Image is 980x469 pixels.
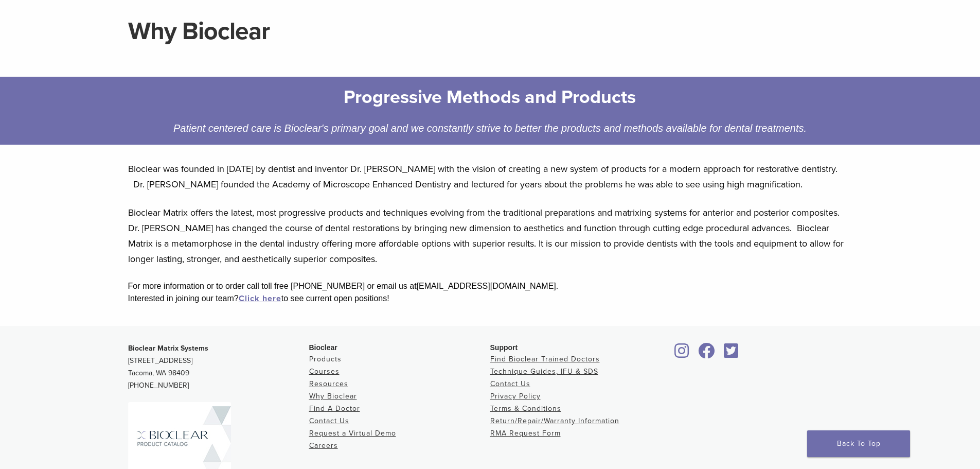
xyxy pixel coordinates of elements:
[128,344,208,353] strong: Bioclear Matrix Systems
[309,429,396,438] a: Request a Virtual Demo
[490,355,600,363] a: Find Bioclear Trained Doctors
[128,292,852,305] div: Interested in joining our team? to see current open positions!
[671,349,693,359] a: Bioclear
[490,379,530,388] a: Contact Us
[490,429,561,438] a: RMA Request Form
[309,355,342,363] a: Products
[309,404,360,413] a: Find A Doctor
[164,120,817,136] div: Patient centered care is Bioclear's primary goal and we constantly strive to better the products ...
[490,367,598,376] a: Technique Guides, IFU & SDS
[309,367,340,376] a: Courses
[807,430,910,457] a: Back To Top
[309,392,357,401] a: Why Bioclear
[309,416,349,425] a: Contact Us
[490,343,518,352] span: Support
[128,205,852,267] p: Bioclear Matrix offers the latest, most progressive products and techniques evolving from the tra...
[490,416,619,425] a: Return/Repair/Warranty Information
[695,349,719,359] a: Bioclear
[309,343,337,352] span: Bioclear
[171,85,809,110] h2: Progressive Methods and Products
[490,392,541,401] a: Privacy Policy
[239,293,281,304] a: Click here
[309,379,348,388] a: Resources
[721,349,742,359] a: Bioclear
[309,441,338,450] a: Careers
[128,19,852,44] h1: Why Bioclear
[128,342,309,392] p: [STREET_ADDRESS] Tacoma, WA 98409 [PHONE_NUMBER]
[128,280,852,292] div: For more information or to order call toll free [PHONE_NUMBER] or email us at [EMAIL_ADDRESS][DOM...
[490,404,561,413] a: Terms & Conditions
[128,161,852,192] p: Bioclear was founded in [DATE] by dentist and inventor Dr. [PERSON_NAME] with the vision of creat...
